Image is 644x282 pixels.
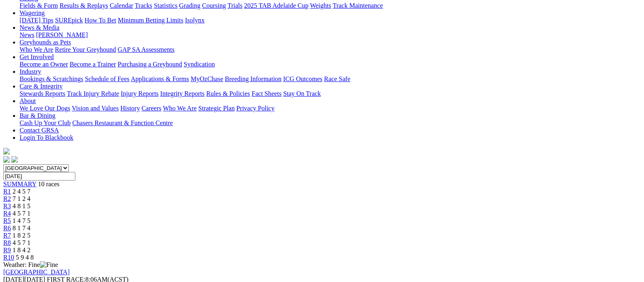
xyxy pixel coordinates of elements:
a: About [20,97,36,104]
a: History [120,105,140,112]
a: Applications & Forms [131,75,189,82]
div: About [20,105,641,112]
a: Retire Your Greyhound [55,46,116,53]
a: Chasers Restaurant & Function Centre [72,119,173,126]
a: Fact Sheets [252,90,281,97]
a: Contact GRSA [20,127,59,134]
a: We Love Our Dogs [20,105,70,112]
span: 7 1 2 4 [13,195,31,202]
a: Calendar [110,2,133,9]
a: MyOzChase [191,75,223,82]
a: R9 [3,247,11,253]
span: 5 9 4 8 [16,254,34,261]
a: R6 [3,225,11,231]
a: Purchasing a Greyhound [118,61,182,68]
a: R8 [3,239,11,246]
a: Bookings & Scratchings [20,75,83,82]
a: Careers [141,105,161,112]
a: Become a Trainer [70,61,116,68]
span: 8 1 7 4 [13,225,31,231]
a: Integrity Reports [160,90,204,97]
a: Schedule of Fees [85,75,129,82]
a: [DATE] Tips [20,17,53,24]
a: Results & Replays [59,2,108,9]
div: Wagering [20,17,641,24]
span: R3 [3,203,11,209]
span: 1 4 7 5 [13,217,31,224]
a: Stewards Reports [20,90,65,97]
img: twitter.svg [11,156,18,163]
a: Vision and Values [72,105,119,112]
a: Stay On Track [283,90,321,97]
span: 2 4 5 7 [13,188,31,195]
div: Industry [20,75,641,83]
a: R1 [3,188,11,195]
a: Coursing [202,2,226,9]
img: Fine [40,261,58,269]
span: 4 8 1 5 [13,203,31,209]
img: facebook.svg [3,156,10,163]
input: Select date [3,172,75,181]
a: [PERSON_NAME] [36,31,88,38]
span: 10 races [38,181,59,187]
a: R5 [3,217,11,224]
a: Tracks [135,2,152,9]
a: ICG Outcomes [283,75,322,82]
span: 1 8 2 5 [13,232,31,239]
a: [GEOGRAPHIC_DATA] [3,269,70,275]
a: Trials [227,2,242,9]
a: Industry [20,68,41,75]
a: Breeding Information [225,75,281,82]
div: Racing [20,2,641,9]
a: Become an Owner [20,61,68,68]
a: Rules & Policies [206,90,250,97]
a: Privacy Policy [236,105,275,112]
a: Care & Integrity [20,83,63,90]
a: R4 [3,210,11,217]
a: R2 [3,195,11,202]
a: Weights [310,2,331,9]
a: Who We Are [163,105,197,112]
a: How To Bet [85,17,116,24]
a: Wagering [20,9,45,16]
a: Fields & Form [20,2,58,9]
span: 4 5 7 1 [13,210,31,217]
div: Bar & Dining [20,119,641,127]
a: R10 [3,254,14,261]
a: Track Maintenance [333,2,383,9]
span: 4 5 7 1 [13,239,31,246]
div: News & Media [20,31,641,39]
a: News [20,31,34,38]
a: Greyhounds as Pets [20,39,71,46]
span: Weather: Fine [3,261,58,268]
a: Minimum Betting Limits [118,17,183,24]
a: Login To Blackbook [20,134,73,141]
a: GAP SA Assessments [118,46,175,53]
div: Greyhounds as Pets [20,46,641,53]
a: SUREpick [55,17,83,24]
a: Statistics [154,2,178,9]
a: SUMMARY [3,181,36,187]
a: Cash Up Your Club [20,119,70,126]
span: 1 8 4 2 [13,247,31,253]
a: Who We Are [20,46,53,53]
a: 2025 TAB Adelaide Cup [244,2,308,9]
a: Injury Reports [121,90,158,97]
div: Care & Integrity [20,90,641,97]
a: Race Safe [324,75,350,82]
a: Get Involved [20,53,54,60]
a: Bar & Dining [20,112,55,119]
a: Track Injury Rebate [67,90,119,97]
a: R7 [3,232,11,239]
a: Grading [179,2,200,9]
a: Syndication [184,61,215,68]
